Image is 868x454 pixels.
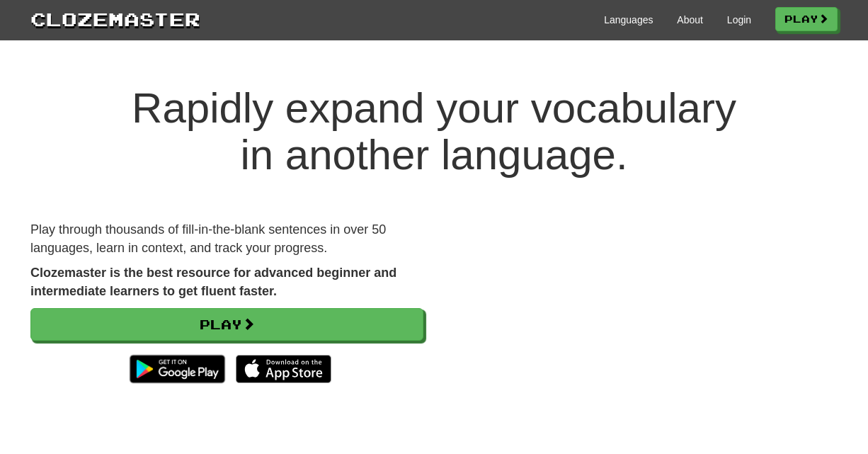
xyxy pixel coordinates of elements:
[236,355,331,383] img: Download_on_the_App_Store_Badge_US-UK_135x40-25178aeef6eb6b83b96f5f2d004eda3bffbb37122de64afbaef7...
[727,13,751,27] a: Login
[604,13,653,27] a: Languages
[30,221,423,257] p: Play through thousands of fill-in-the-blank sentences in over 50 languages, learn in context, and...
[677,13,703,27] a: About
[30,266,396,298] strong: Clozemaster is the best resource for advanced beginner and intermediate learners to get fluent fa...
[122,348,232,390] img: Get it on Google Play
[30,308,423,341] a: Play
[775,7,838,31] a: Play
[30,6,200,32] a: Clozemaster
